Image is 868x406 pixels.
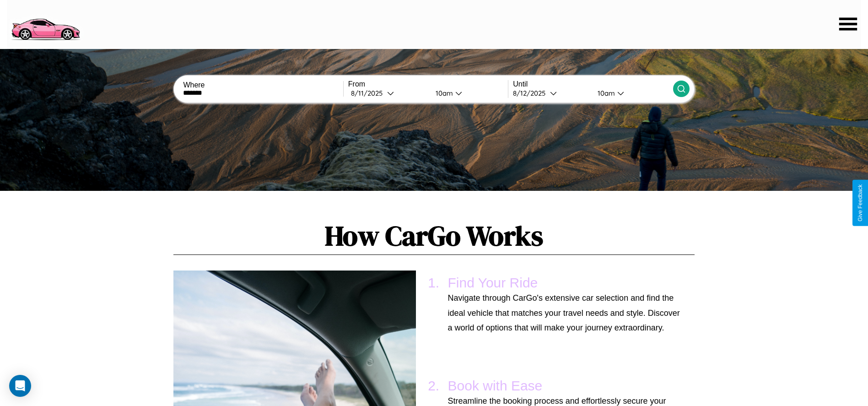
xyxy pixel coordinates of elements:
[348,80,508,88] label: From
[513,80,673,88] label: Until
[428,88,508,98] button: 10am
[9,375,31,397] div: Open Intercom Messenger
[348,88,428,98] button: 8/11/2025
[173,217,694,255] h1: How CarGo Works
[431,89,455,97] div: 10am
[351,89,387,97] div: 8 / 11 / 2025
[443,271,685,340] li: Find Your Ride
[857,184,863,222] div: Give Feedback
[513,89,550,97] div: 8 / 12 / 2025
[448,291,681,335] p: Navigate through CarGo's extensive car selection and find the ideal vehicle that matches your tra...
[7,5,84,43] img: logo
[593,89,617,97] div: 10am
[590,88,673,98] button: 10am
[183,81,343,89] label: Where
